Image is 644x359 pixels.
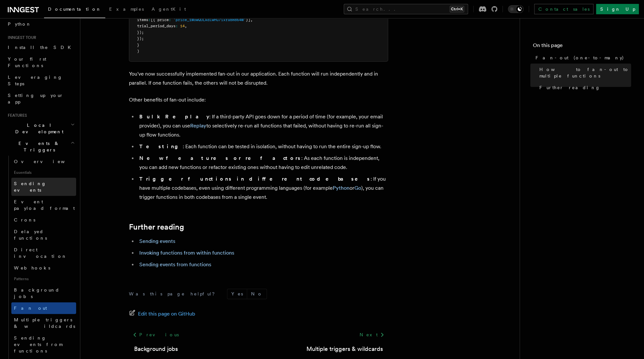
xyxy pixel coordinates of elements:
[306,344,383,353] a: Multiple triggers & wildcards
[14,317,75,329] span: Multiple triggers & wildcards
[11,262,76,274] a: Webhooks
[11,332,76,357] a: Sending events from functions
[44,2,105,18] a: Documentation
[14,305,47,311] span: Fan out
[139,238,175,244] a: Sending events
[14,287,60,299] span: Background jobs
[173,18,246,22] span: 'price_1MowQULkdIwHu7ixraBm864M'
[533,42,631,52] h4: On this page
[247,289,267,299] button: No
[129,95,388,104] p: Other benefits of fan-out include:
[169,18,171,22] span: :
[227,289,247,299] button: Yes
[537,64,631,82] a: How to fan-out to multiple functions
[11,244,76,262] a: Direct invocation
[48,6,101,12] span: Documentation
[5,140,71,153] span: Events & Triggers
[246,18,250,22] span: }]
[190,123,206,129] a: Replay
[14,229,47,241] span: Delayed functions
[5,71,76,90] a: Leveraging Steps
[11,274,76,284] span: Patterns
[148,18,151,22] span: :
[508,5,523,13] button: Toggle dark mode
[137,43,139,47] span: }
[5,35,36,40] span: Inngest tour
[14,159,81,164] span: Overview
[11,226,76,244] a: Delayed functions
[11,156,76,167] a: Overview
[11,196,76,214] a: Event payload format
[14,217,35,222] span: Crons
[344,4,468,14] button: Search...Ctrl+K
[8,45,75,50] span: Install the SDK
[139,261,211,268] a: Sending events from functions
[355,329,388,341] a: Next
[129,329,182,341] a: Previous
[138,309,195,318] span: Edit this page on GitHub
[180,24,185,28] span: 14
[11,178,76,196] a: Sending events
[137,49,139,54] span: )
[137,154,388,172] li: : As each function is independent, you can add new functions or refactor existing ones without ha...
[14,247,67,259] span: Direct invocation
[11,314,76,332] a: Multiple triggers & wildcards
[14,199,75,211] span: Event payload format
[137,112,388,139] li: : If a third-party API goes down for a period of time (for example, your email provider), you can...
[139,155,301,161] strong: New features or refactors
[137,36,144,41] span: });
[8,56,46,68] span: Your first Functions
[139,250,234,256] a: Invoking functions from within functions
[5,122,71,135] span: Local Development
[134,344,178,353] a: Background jobs
[14,335,62,353] span: Sending events from functions
[11,284,76,302] a: Background jobs
[539,84,600,91] span: Further reading
[5,119,76,138] button: Local Development
[137,174,388,202] li: : If you have multiple codebases, even using different programming languages (for example or ), y...
[139,143,183,150] strong: Testing
[354,185,361,191] a: Go
[152,6,186,12] span: AgentKit
[137,24,176,28] span: trial_period_days
[148,2,190,18] a: AgentKit
[250,18,253,22] span: ,
[596,4,639,14] a: Sign Up
[129,222,184,232] a: Further reading
[5,42,76,53] a: Install the SDK
[537,82,631,93] a: Further reading
[137,142,388,151] li: : Each function can be tested in isolation, without having to run the entire sign-up flow.
[535,54,624,61] span: Fan-out (one-to-many)
[139,176,371,182] strong: Trigger functions in different codebases
[539,66,631,79] span: How to fan-out to multiple functions
[333,185,350,191] a: Python
[8,75,63,86] span: Leveraging Steps
[129,291,219,297] p: Was this page helpful?
[5,113,27,118] span: Features
[450,6,464,12] kbd: Ctrl+K
[8,93,63,104] span: Setting up your app
[105,2,148,18] a: Examples
[137,30,144,35] span: });
[11,302,76,314] a: Fan out
[14,265,50,270] span: Webhooks
[129,69,388,88] p: You've now successfully implemented fan-out in our application. Each function will run independen...
[139,114,209,120] strong: Bulk Replay
[14,181,46,193] span: Sending events
[5,53,76,71] a: Your first Functions
[534,4,593,14] a: Contact sales
[11,214,76,226] a: Crons
[185,24,187,28] span: ,
[137,18,148,22] span: items
[5,138,76,156] button: Events & Triggers
[151,18,169,22] span: [{ price
[176,24,178,28] span: :
[5,90,76,108] a: Setting up your app
[11,167,76,178] span: Essentials
[129,309,195,318] a: Edit this page on GitHub
[533,52,631,64] a: Fan-out (one-to-many)
[8,21,31,27] span: Python
[5,18,76,30] a: Python
[109,6,144,12] span: Examples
